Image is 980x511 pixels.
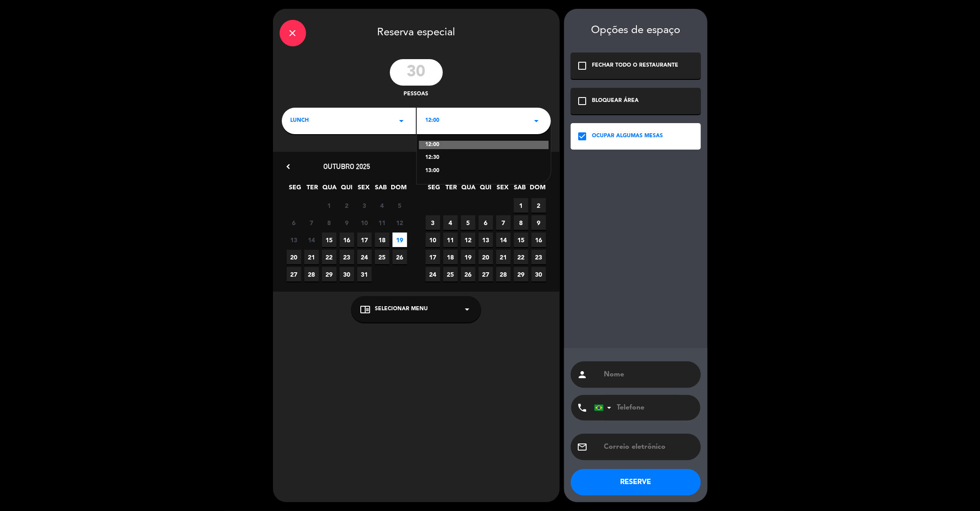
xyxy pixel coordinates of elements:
[375,233,389,247] span: 18
[340,182,354,197] span: QUI
[513,182,527,197] span: SAB
[404,90,429,99] span: pessoas
[391,182,406,197] span: DOM
[288,28,298,38] i: close
[340,250,354,264] span: 23
[592,61,679,70] div: FECHAR TODO O RESTAURANTE
[479,267,493,282] span: 27
[426,167,542,176] div: 13:00
[461,215,475,230] span: 5
[443,215,458,230] span: 4
[305,182,320,197] span: TER
[531,267,546,282] span: 30
[357,250,372,264] span: 24
[322,233,337,247] span: 15
[496,233,511,247] span: 14
[287,250,301,264] span: 20
[273,9,560,55] div: Reserva especial
[531,233,546,247] span: 16
[462,304,472,315] i: arrow_drop_down
[479,182,493,197] span: QUI
[322,198,337,213] span: 1
[461,233,475,247] span: 12
[357,215,372,230] span: 10
[531,250,546,264] span: 23
[514,233,528,247] span: 15
[427,182,441,197] span: SEG
[514,198,528,213] span: 1
[479,233,493,247] span: 13
[375,215,389,230] span: 11
[304,233,319,247] span: 14
[322,182,337,197] span: QUA
[577,369,588,380] i: person
[396,116,407,126] i: arrow_drop_down
[531,198,546,213] span: 2
[496,215,511,230] span: 7
[357,233,372,247] span: 17
[496,250,511,264] span: 21
[322,267,337,282] span: 29
[287,233,301,247] span: 13
[571,469,701,496] button: RESERVE
[357,267,372,282] span: 31
[577,442,588,452] i: email
[426,154,542,162] div: 12:30
[304,250,319,264] span: 21
[577,131,588,142] i: check_box
[284,162,293,171] i: chevron_left
[340,215,354,230] span: 9
[443,233,458,247] span: 11
[322,250,337,264] span: 22
[577,402,588,413] i: phone
[571,24,701,37] div: Opções de espaço
[603,441,694,453] input: Correio eletrônico
[426,116,440,125] span: 12:00
[375,198,389,213] span: 4
[291,116,309,125] span: LUNCH
[530,182,545,197] span: DOM
[288,182,303,197] span: SEG
[322,215,337,230] span: 8
[594,395,691,421] input: Telefone
[443,250,458,264] span: 18
[357,182,371,197] span: SEX
[479,215,493,230] span: 6
[390,59,443,86] input: 0
[375,305,428,314] span: Selecionar menu
[577,60,588,71] i: check_box_outline_blank
[393,215,407,230] span: 12
[393,233,407,247] span: 19
[360,304,370,315] i: chrome_reader_mode
[531,116,542,126] i: arrow_drop_down
[496,182,510,197] span: SEX
[304,215,319,230] span: 7
[340,267,354,282] span: 30
[592,97,639,105] div: BLOQUEAR ÁREA
[374,182,389,197] span: SAB
[479,250,493,264] span: 20
[514,215,528,230] span: 8
[426,250,440,264] span: 17
[514,267,528,282] span: 29
[357,198,372,213] span: 3
[444,182,459,197] span: TER
[514,250,528,264] span: 22
[375,250,389,264] span: 25
[393,198,407,213] span: 5
[426,233,440,247] span: 10
[287,215,301,230] span: 6
[426,267,440,282] span: 24
[304,267,319,282] span: 28
[340,198,354,213] span: 2
[603,368,694,381] input: Nome
[287,267,301,282] span: 27
[577,96,588,106] i: check_box_outline_blank
[531,215,546,230] span: 9
[461,250,475,264] span: 19
[443,267,458,282] span: 25
[323,162,370,171] span: outubro 2025
[426,215,440,230] span: 3
[419,141,549,150] div: 12:00
[592,132,663,141] div: OCUPAR ALGUMAS MESAS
